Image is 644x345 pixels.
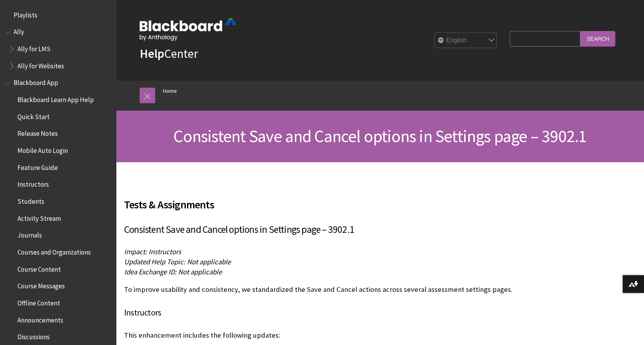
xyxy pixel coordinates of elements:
[124,330,521,340] p: This enhancement includes the following updates:
[17,314,63,324] span: Announcements
[14,26,24,36] span: Ally
[124,306,521,319] h4: Instructors
[124,223,354,236] span: Consistent Save and Cancel options in Settings page – 3902.1
[580,31,615,46] input: Search
[17,127,58,138] span: Release Notes
[17,280,65,290] span: Course Messages
[124,257,231,266] span: Updated Help Topic: Not applicable
[17,330,50,341] span: Discussions
[17,110,50,121] span: Quick Start
[140,46,198,61] a: HelpCenter
[14,76,58,87] span: Blackboard App
[17,161,58,172] span: Feature Guide
[17,246,91,256] span: Courses and Organizations
[140,46,164,61] strong: Help
[124,247,181,256] span: Impact: Instructors
[14,9,37,19] span: Playlists
[124,284,521,295] p: To improve usability and consistency, we standardized the Save and Cancel actions across several ...
[17,178,49,189] span: Instructors
[124,187,521,213] h2: Tests & Assignments
[17,263,61,273] span: Course Content
[17,144,68,154] span: Mobile Auto Login
[17,296,60,307] span: Offline Content
[435,33,497,49] select: Site Language Selector
[17,212,61,222] span: Activity Stream
[5,9,112,22] nav: Book outline for Playlists
[140,18,237,41] img: Blackboard by Anthology
[173,125,587,147] span: Consistent Save and Cancel options in Settings page – 3902.1
[17,42,50,53] span: Ally for LMS
[124,267,222,276] span: Idea Exchange ID: Not applicable
[17,195,44,205] span: Students
[5,26,112,73] nav: Book outline for Anthology Ally Help
[163,86,177,96] a: Home
[17,229,42,239] span: Journals
[17,59,64,70] span: Ally for Websites
[17,93,94,104] span: Blackboard Learn App Help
